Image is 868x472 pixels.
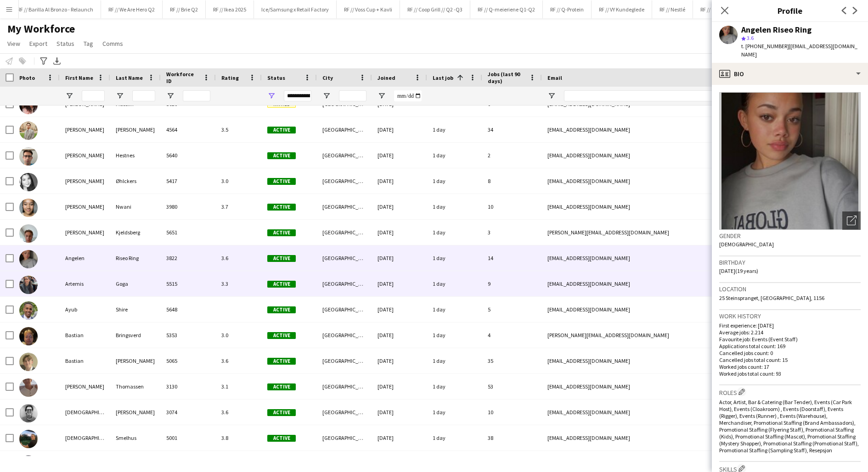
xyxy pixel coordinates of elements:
button: RF // Coop Grill // Q2 -Q3 [400,0,470,18]
div: 3.1 [216,374,262,399]
div: [GEOGRAPHIC_DATA] [317,400,372,425]
div: [PERSON_NAME][EMAIL_ADDRESS][DOMAIN_NAME] [542,322,726,348]
p: Applications total count: 169 [719,343,861,350]
div: 3.6 [216,245,262,271]
span: First Name [65,74,93,81]
span: Active [267,383,296,390]
div: 2 [482,143,542,168]
div: 3074 [161,400,216,425]
div: 3.0 [216,168,262,194]
div: 1 day [427,425,482,450]
div: 34 [482,117,542,142]
div: [EMAIL_ADDRESS][DOMAIN_NAME] [542,271,726,296]
input: City Filter Input [339,90,366,101]
div: Bastian [60,348,110,373]
div: [DATE] [372,297,427,322]
span: Last Name [116,74,143,81]
img: Crew avatar or photo [719,92,861,230]
span: Email [547,74,562,81]
div: [PERSON_NAME] [60,168,110,194]
div: [DATE] [372,117,427,142]
p: Worked jobs total count: 93 [719,370,861,377]
div: 38 [482,425,542,450]
button: Open Filter Menu [547,92,556,100]
div: 1 day [427,322,482,348]
button: Open Filter Menu [65,92,73,100]
div: [DATE] [372,271,427,296]
div: [GEOGRAPHIC_DATA] [317,374,372,399]
input: First Name Filter Input [82,90,105,101]
div: 5651 [161,220,216,245]
a: Export [26,38,51,50]
a: Comms [99,38,127,50]
div: [DATE] [372,322,427,348]
div: [GEOGRAPHIC_DATA] [317,220,372,245]
div: 10 [482,400,542,425]
span: My Workforce [7,22,75,36]
div: 5001 [161,425,216,450]
div: [GEOGRAPHIC_DATA] [317,245,372,271]
div: 53 [482,374,542,399]
div: [DATE] [372,194,427,219]
span: Workforce ID [166,71,199,84]
div: [DATE] [372,245,427,271]
div: 3980 [161,194,216,219]
div: [EMAIL_ADDRESS][DOMAIN_NAME] [542,168,726,194]
div: [DATE] [372,220,427,245]
div: [PERSON_NAME] [60,374,110,399]
span: View [7,39,20,48]
p: Favourite job: Events (Event Staff) [719,336,861,343]
button: RF // Coop Kebab Q1-Q2 [693,0,763,18]
div: Riseo Ring [110,245,161,271]
div: 3130 [161,374,216,399]
div: 1 day [427,374,482,399]
img: Charlie Thomassen [19,378,38,397]
input: Workforce ID Filter Input [183,90,210,101]
div: 3.8 [216,425,262,450]
div: Smelhus [110,425,161,450]
span: Status [267,74,285,81]
input: Email Filter Input [564,90,720,101]
span: Active [267,178,296,185]
div: 3.6 [216,348,262,373]
div: Open photos pop-in [842,211,861,230]
a: Status [53,38,78,50]
button: RF // Nestlé [652,0,693,18]
span: Comms [102,39,123,48]
button: RF // Voss Cup + Kavli [337,0,400,18]
div: [DEMOGRAPHIC_DATA] [60,425,110,450]
div: [DATE] [372,425,427,450]
div: 35 [482,348,542,373]
div: [GEOGRAPHIC_DATA] [317,271,372,296]
div: [EMAIL_ADDRESS][DOMAIN_NAME] [542,400,726,425]
div: 5417 [161,168,216,194]
div: [PERSON_NAME][EMAIL_ADDRESS][DOMAIN_NAME] [542,220,726,245]
span: Rating [221,74,239,81]
a: View [4,38,24,50]
div: Angelen [60,245,110,271]
div: Bio [712,63,868,85]
img: Amelia Nwani [19,199,38,217]
span: Active [267,435,296,442]
span: Active [267,281,296,288]
p: Worked jobs count: 17 [719,363,861,370]
h3: Roles [719,387,861,397]
img: Alma Sunde Øhlckers [19,173,38,191]
div: Nwani [110,194,161,219]
button: RF // VY Kundeglede [592,0,652,18]
input: Joined Filter Input [394,90,422,101]
div: [GEOGRAPHIC_DATA] [317,348,372,373]
button: RF // Q-Protein [543,0,592,18]
div: 3.7 [216,194,262,219]
h3: Location [719,285,861,293]
div: 5065 [161,348,216,373]
div: 1 day [427,194,482,219]
span: [DATE] (19 years) [719,267,758,274]
app-action-btn: Export XLSX [51,56,62,67]
button: Open Filter Menu [267,92,276,100]
div: [GEOGRAPHIC_DATA] [317,425,372,450]
span: Active [267,332,296,339]
div: 3.6 [216,400,262,425]
p: Average jobs: 2.214 [719,329,861,336]
div: [EMAIL_ADDRESS][DOMAIN_NAME] [542,297,726,322]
